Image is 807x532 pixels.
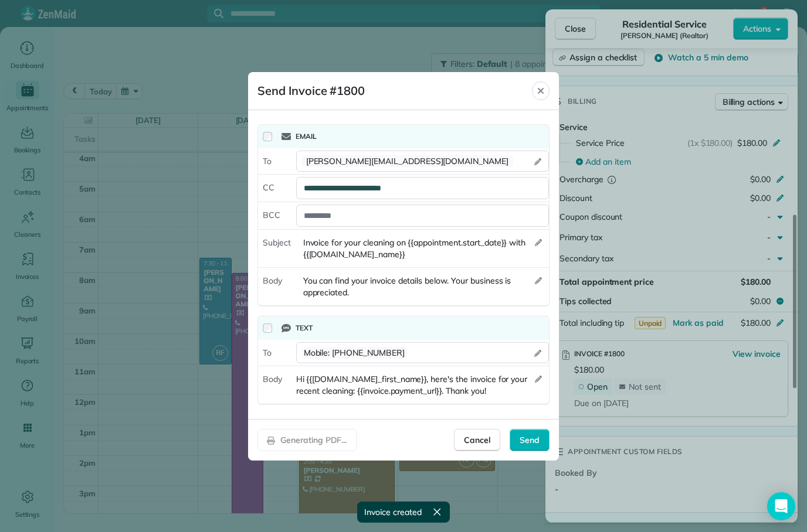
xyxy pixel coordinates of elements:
[464,434,490,446] span: Cancel
[296,151,549,172] button: [PERSON_NAME][EMAIL_ADDRESS][DOMAIN_NAME]
[280,434,347,446] span: Generating PDF...
[263,347,296,359] span: To
[296,237,542,260] button: Invoice for your cleaning on {{appointment.start_date}} with {{[DOMAIN_NAME]_name}}
[263,373,296,385] span: Body
[520,434,540,446] span: Send
[296,132,317,141] span: Email
[263,155,296,167] span: To
[532,81,550,100] button: Close
[332,347,404,359] span: [PHONE_NUMBER]
[364,506,421,518] span: Invoice created
[263,275,296,287] span: Body
[296,373,542,397] button: Hi {{[DOMAIN_NAME]_first_name}}, here's the invoice for your recent cleaning: {{invoice.payment_u...
[257,83,365,98] span: Send Invoice #1800
[296,342,549,363] button: Mobile:[PHONE_NUMBER]
[263,237,296,248] span: Subject
[257,429,357,451] button: Generating PDF...
[454,429,500,451] button: Cancel
[296,270,549,303] button: You can find your invoice details below. Your business is appreciated.
[510,429,550,451] button: Send
[304,155,511,167] span: [PERSON_NAME][EMAIL_ADDRESS][DOMAIN_NAME]
[304,347,330,359] span: Mobile :
[296,323,313,333] span: Text
[303,275,511,298] span: You can find your invoice details below. Your business is appreciated.
[263,182,296,193] span: CC
[296,373,535,397] span: Hi {{[DOMAIN_NAME]_first_name}}, here's the invoice for your recent cleaning: {{invoice.payment_u...
[263,209,296,221] span: BCC
[296,237,535,260] span: Invoice for your cleaning on {{appointment.start_date}} with {{[DOMAIN_NAME]_name}}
